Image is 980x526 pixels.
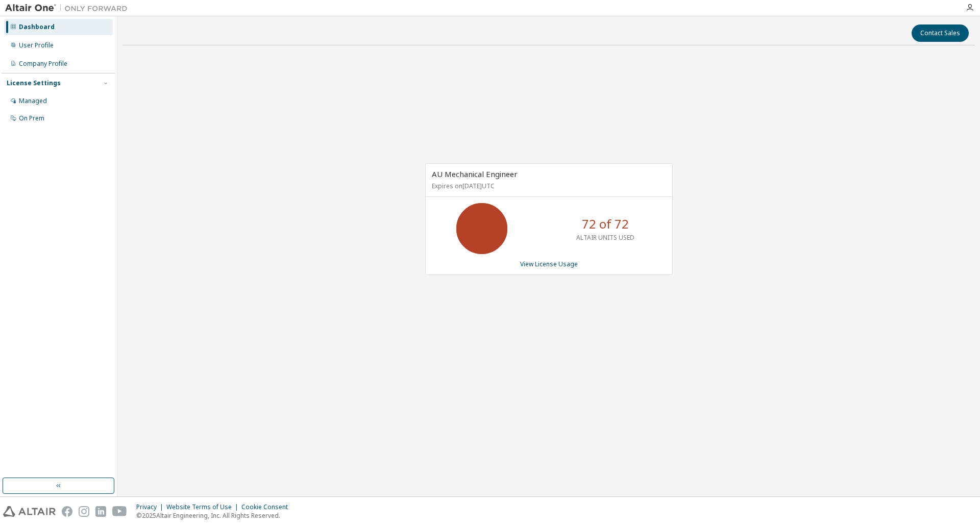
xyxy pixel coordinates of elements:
[582,215,629,233] p: 72 of 72
[912,24,969,42] button: Contact Sales
[19,23,55,31] div: Dashboard
[19,60,67,68] div: Company Profile
[5,3,133,13] img: Altair One
[166,503,241,511] div: Website Terms of Use
[62,506,72,517] img: facebook.svg
[432,169,518,179] span: AU Mechanical Engineer
[19,97,47,105] div: Managed
[136,511,294,520] p: © 2025 Altair Engineering, Inc. All Rights Reserved.
[241,503,294,511] div: Cookie Consent
[520,260,578,268] a: View License Usage
[112,506,127,517] img: youtube.svg
[79,506,89,517] img: instagram.svg
[576,233,634,242] p: ALTAIR UNITS USED
[19,41,54,49] div: User Profile
[19,114,44,122] div: On Prem
[95,506,106,517] img: linkedin.svg
[136,503,166,511] div: Privacy
[7,79,61,87] div: License Settings
[432,182,664,190] p: Expires on [DATE] UTC
[3,506,56,517] img: altair_logo.svg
